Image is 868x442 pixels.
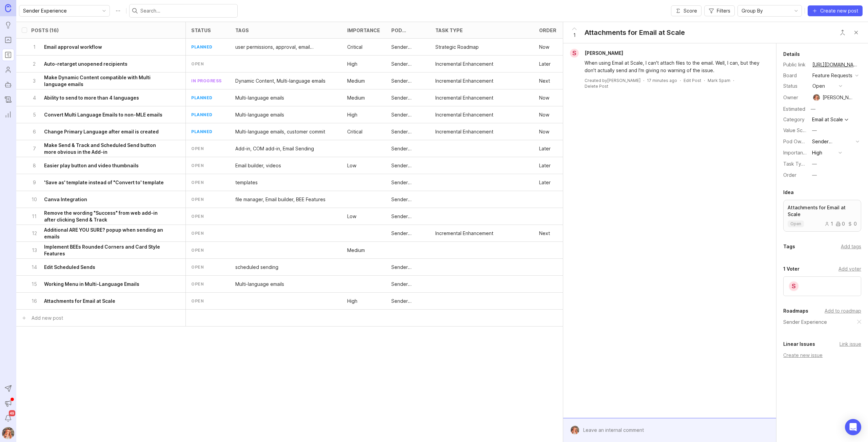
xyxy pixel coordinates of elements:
div: Later [539,179,551,186]
p: Next [539,230,550,237]
p: Now [539,111,549,118]
div: High [347,61,357,67]
div: Incremental Enhancement [435,78,493,84]
div: Public link [783,61,807,68]
h6: Make Dynamic Content compatible with Multi language emails [44,74,166,88]
div: Feature Requests [812,72,852,79]
p: Incremental Enhancement [435,94,493,101]
button: 7Make Send & Track and Scheduled Send button more obvious in the Add-in [31,140,166,157]
p: Multi-language emails [235,281,284,288]
p: 8 [31,162,37,169]
div: open [191,180,204,185]
div: Owner [783,94,807,101]
p: Sender Experience [391,61,425,67]
span: 49 [9,410,15,416]
div: Delete Post [585,83,608,89]
div: · [704,78,705,83]
button: 4Ability to send to more than 4 languages [31,89,166,106]
div: Email at Scale [812,117,843,122]
div: S [570,49,579,58]
div: Add-in, COM add-in, Email Sending [235,145,314,152]
p: Low [347,162,356,169]
span: 1 [573,31,576,39]
p: Sender Experience [391,298,425,304]
div: Task Type [435,28,463,33]
label: Pod Ownership [783,139,818,144]
div: Critical [347,44,362,50]
div: Sender Experience [391,128,425,135]
div: Low [347,213,356,220]
div: file manager, Email builder, BEE Features [235,196,325,203]
p: 5 [31,111,37,118]
p: Now [539,94,549,101]
p: 13 [31,247,37,254]
div: Open Intercom Messenger [845,419,861,435]
a: Roadmaps [2,49,14,61]
button: 11Remove the wording "Success" from web add-in after clicking Send & Track [31,208,166,225]
div: S [788,281,799,292]
div: open [191,196,204,202]
button: Score [671,5,702,16]
button: Send to Autopilot [2,382,14,395]
div: Sender Experience [812,138,853,145]
div: Posts (16) [31,28,59,33]
p: Now [539,128,549,135]
p: Sender Experience [391,94,425,101]
div: Order [539,28,556,33]
h6: Edit Scheduled Sends [44,264,95,271]
a: Sender Experience [783,318,827,326]
div: Roadmaps [783,307,808,315]
p: 9 [31,179,37,186]
label: Importance [783,150,809,155]
img: Bronwen W [811,94,822,101]
p: Now [539,44,549,50]
div: open [191,61,204,67]
p: Later [539,61,551,67]
h6: Change Primary Language after email is created [44,128,159,135]
p: Sender Experience [391,196,425,203]
p: Critical [347,128,362,135]
p: Sender Experience [391,213,425,220]
button: Filters [704,5,735,16]
input: Sender Experience [23,7,98,15]
div: Linear Issues [783,340,815,348]
button: 8Easier play button and video thumbnails [31,157,166,174]
div: Sender Experience [391,264,425,271]
p: Sender Experience [391,111,425,118]
a: Portal [2,34,14,46]
p: Multi-language emails [235,94,284,101]
p: Later [539,145,551,152]
p: Sender Experience [391,145,425,152]
div: Attachments for Email at Scale [585,28,685,37]
p: Sender Experience [391,78,425,84]
div: Next [539,78,550,84]
button: Close button [849,26,863,39]
p: Later [539,162,551,169]
div: Status [783,82,807,90]
a: Ideas [2,19,14,31]
p: templates [235,179,258,186]
span: [PERSON_NAME] [585,50,623,56]
div: planned [191,44,213,50]
p: Medium [347,94,365,101]
div: · [680,78,681,83]
div: Incremental Enhancement [435,111,493,118]
button: 13Implement BEEs Rounded Corners and Card Style Features [31,242,166,258]
p: 15 [31,281,37,288]
div: · [643,78,644,83]
a: Users [2,64,14,76]
h6: Convert Multi Language Emails to non-MLE emails [44,111,162,118]
input: Search... [140,7,235,15]
div: open [191,298,204,304]
button: 15Working Menu in Multi-Language Emails [31,276,166,292]
a: 17 minutes ago [647,78,677,83]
